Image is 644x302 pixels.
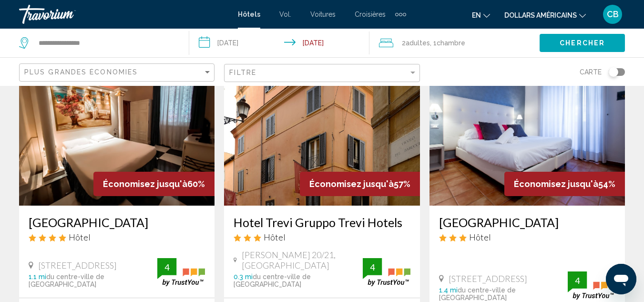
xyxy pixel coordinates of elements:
a: Hotel Trevi Gruppo Trevi Hotels [234,215,410,229]
div: 4 [157,261,176,273]
a: Vol. [279,10,291,18]
font: CB [607,9,619,19]
span: , 1 [430,36,465,50]
img: trustyou-badge.svg [363,258,410,286]
span: 2 [402,36,430,50]
span: Chercher [560,40,605,47]
div: 60% [93,172,215,196]
div: 57% [300,172,420,196]
img: trustyou-badge.svg [157,258,205,286]
img: Hotel image [224,53,419,206]
span: Économisez jusqu'à [514,179,598,189]
span: Filtre [229,69,256,76]
iframe: Bouton de lancement de la fenêtre de messagerie [606,264,636,294]
span: Économisez jusqu'à [309,179,394,189]
button: Filter [224,63,419,83]
button: Menu utilisateur [600,4,625,24]
span: du centre-ville de [GEOGRAPHIC_DATA] [234,273,311,288]
span: Plus grandes économies [24,68,138,76]
span: [PERSON_NAME] 20/21, [GEOGRAPHIC_DATA] [242,250,363,271]
div: 3 star Hotel [439,232,615,242]
div: 4 [568,275,587,286]
font: en [472,11,481,19]
span: Économisez jusqu'à [103,179,187,189]
span: Hôtel [69,232,91,242]
img: trustyou-badge.svg [568,271,615,300]
span: [STREET_ADDRESS] [38,260,117,271]
span: du centre-ville de [GEOGRAPHIC_DATA] [439,286,516,302]
button: Travelers: 2 adults, 0 children [369,29,540,57]
span: Carte [580,65,602,79]
a: [GEOGRAPHIC_DATA] [439,215,615,229]
a: Travorium [19,5,228,24]
div: 4 [363,261,382,273]
div: 3 star Hotel [234,232,410,242]
span: 1.4 mi [439,286,458,294]
span: [STREET_ADDRESS] [449,273,527,284]
div: 4 star Hotel [29,232,205,242]
button: Check-in date: Nov 21, 2025 Check-out date: Nov 23, 2025 [189,29,369,57]
font: dollars américains [504,11,577,19]
span: 1.1 mi [29,273,46,281]
button: Changer de langue [472,8,490,22]
button: Toggle map [602,68,625,76]
span: 0.3 mi [234,273,253,281]
mat-select: Sort by [24,69,212,77]
div: 54% [504,172,625,196]
a: Voitures [310,10,336,18]
span: Hôtel [264,232,286,242]
span: Adultes [406,39,430,47]
span: Chambre [437,39,465,47]
a: [GEOGRAPHIC_DATA] [29,215,205,229]
span: Hôtel [469,232,491,242]
button: Chercher [540,34,625,52]
img: Hotel image [429,53,625,206]
img: Hotel image [19,53,215,206]
span: du centre-ville de [GEOGRAPHIC_DATA] [29,273,104,288]
a: Hôtels [238,10,260,18]
a: Croisières [355,10,386,18]
button: Changer de devise [504,8,586,22]
button: Éléments de navigation supplémentaires [395,7,406,22]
